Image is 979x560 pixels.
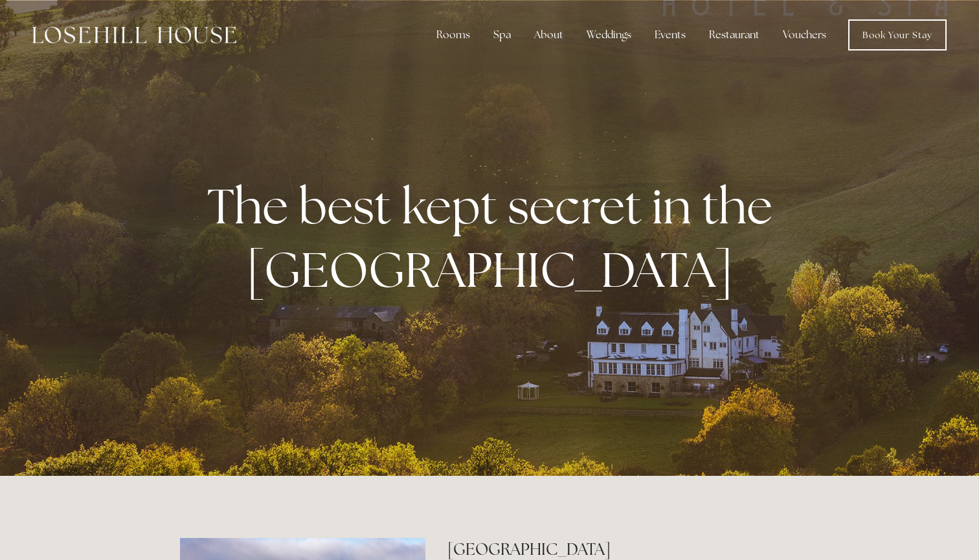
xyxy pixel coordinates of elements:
img: Losehill House [32,27,236,43]
div: About [524,22,574,48]
div: Events [644,22,696,48]
div: Spa [483,22,521,48]
a: Book Your Stay [848,19,947,50]
div: Weddings [576,22,642,48]
a: Vouchers [772,22,837,48]
strong: The best kept secret in the [GEOGRAPHIC_DATA] [207,174,783,301]
div: Restaurant [699,22,770,48]
div: Rooms [426,22,480,48]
